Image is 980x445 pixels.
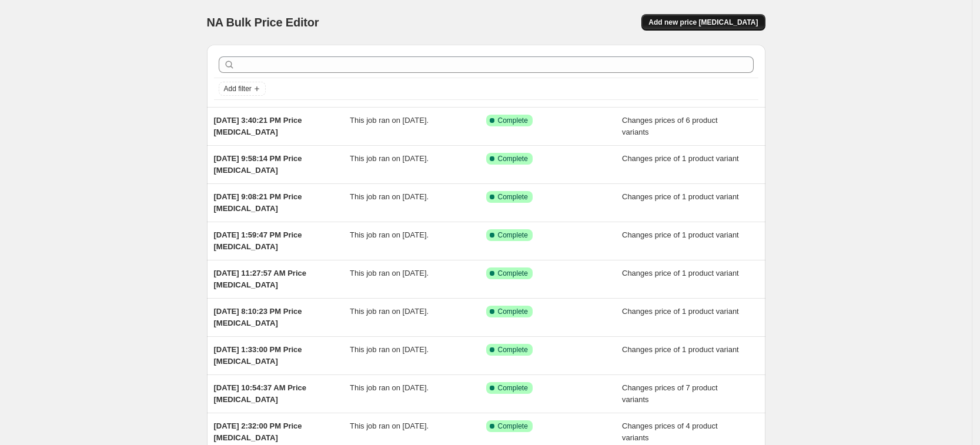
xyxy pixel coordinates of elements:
[622,345,739,354] span: Changes price of 1 product variant
[219,82,266,96] button: Add filter
[498,383,528,393] span: Complete
[350,421,429,430] span: This job ran on [DATE].
[498,192,528,202] span: Complete
[350,345,429,354] span: This job ran on [DATE].
[622,230,739,239] span: Changes price of 1 product variant
[622,421,718,442] span: Changes prices of 4 product variants
[498,230,528,240] span: Complete
[214,269,307,289] span: [DATE] 11:27:57 AM Price [MEDICAL_DATA]
[622,192,739,201] span: Changes price of 1 product variant
[207,16,319,29] span: NA Bulk Price Editor
[648,18,758,27] span: Add new price [MEDICAL_DATA]
[350,269,429,277] span: This job ran on [DATE].
[498,421,528,431] span: Complete
[622,307,739,316] span: Changes price of 1 product variant
[498,345,528,354] span: Complete
[214,116,302,136] span: [DATE] 3:40:21 PM Price [MEDICAL_DATA]
[641,14,765,31] button: Add new price [MEDICAL_DATA]
[498,116,528,125] span: Complete
[622,154,739,163] span: Changes price of 1 product variant
[350,192,429,201] span: This job ran on [DATE].
[214,421,302,442] span: [DATE] 2:32:00 PM Price [MEDICAL_DATA]
[622,269,739,277] span: Changes price of 1 product variant
[498,307,528,316] span: Complete
[350,230,429,239] span: This job ran on [DATE].
[214,230,302,251] span: [DATE] 1:59:47 PM Price [MEDICAL_DATA]
[214,307,302,327] span: [DATE] 8:10:23 PM Price [MEDICAL_DATA]
[622,383,718,404] span: Changes prices of 7 product variants
[214,154,302,175] span: [DATE] 9:58:14 PM Price [MEDICAL_DATA]
[498,154,528,163] span: Complete
[622,116,718,136] span: Changes prices of 6 product variants
[214,383,307,404] span: [DATE] 10:54:37 AM Price [MEDICAL_DATA]
[224,84,252,93] span: Add filter
[350,307,429,316] span: This job ran on [DATE].
[350,116,429,125] span: This job ran on [DATE].
[350,154,429,163] span: This job ran on [DATE].
[498,269,528,278] span: Complete
[214,192,302,213] span: [DATE] 9:08:21 PM Price [MEDICAL_DATA]
[214,345,302,366] span: [DATE] 1:33:00 PM Price [MEDICAL_DATA]
[350,383,429,392] span: This job ran on [DATE].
